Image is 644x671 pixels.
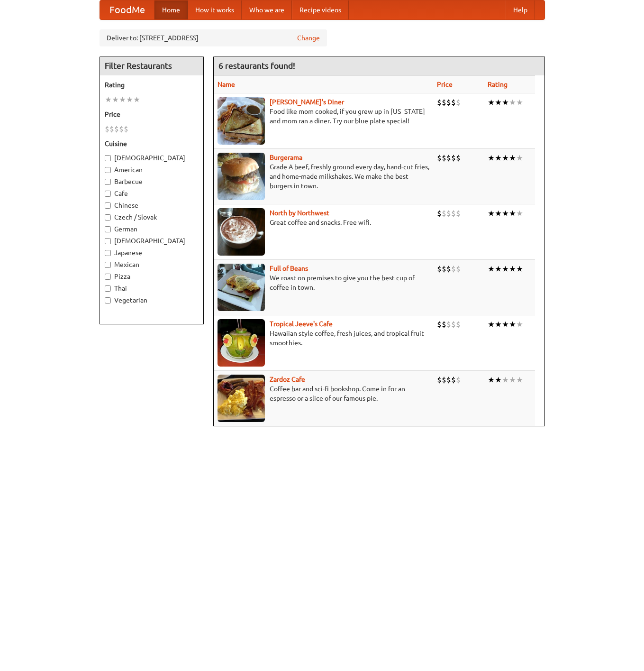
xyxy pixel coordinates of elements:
[495,375,502,385] li: ★
[105,272,199,281] label: Pizza
[502,153,509,163] li: ★
[488,81,508,88] a: Rating
[502,319,509,330] li: ★
[105,238,111,244] input: [DEMOGRAPHIC_DATA]
[218,97,265,145] img: sallys.jpg
[442,264,446,274] li: $
[451,153,456,163] li: $
[100,56,203,75] h4: Filter Restaurants
[509,319,516,330] li: ★
[451,375,456,385] li: $
[218,208,265,256] img: north.jpg
[270,154,302,161] a: Burgerama
[114,124,119,134] li: $
[502,97,509,108] li: ★
[456,375,461,385] li: $
[446,375,451,385] li: $
[105,260,199,269] label: Mexican
[437,153,442,163] li: $
[516,97,523,108] li: ★
[516,208,523,219] li: ★
[105,110,199,119] h5: Price
[270,320,333,328] a: Tropical Jeeve's Cafe
[218,264,265,311] img: beans.jpg
[218,81,235,88] a: Name
[105,236,199,246] label: [DEMOGRAPHIC_DATA]
[442,319,446,330] li: $
[218,153,265,200] img: burgerama.jpg
[270,98,344,106] a: [PERSON_NAME]'s Diner
[126,94,133,105] li: ★
[218,375,265,422] img: zardoz.jpg
[456,319,461,330] li: $
[456,153,461,163] li: $
[218,162,429,191] p: Grade A beef, freshly ground every day, hand-cut fries, and home-made milkshakes. We make the bes...
[446,153,451,163] li: $
[456,264,461,274] li: $
[495,153,502,163] li: ★
[105,295,199,305] label: Vegetarian
[437,208,442,219] li: $
[488,97,495,108] li: ★
[442,375,446,385] li: $
[502,264,509,274] li: ★
[105,248,199,257] label: Japanese
[488,264,495,274] li: ★
[105,94,112,105] li: ★
[451,97,456,108] li: $
[105,201,199,210] label: Chinese
[109,124,114,134] li: $
[451,319,456,330] li: $
[437,264,442,274] li: $
[456,97,461,108] li: $
[516,264,523,274] li: ★
[218,384,429,403] p: Coffee bar and sci-fi bookshop. Come in for an espresso or a slice of our famous pie.
[451,208,456,219] li: $
[105,262,111,268] input: Mexican
[218,218,429,227] p: Great coffee and snacks. Free wifi.
[133,94,140,105] li: ★
[270,209,329,217] a: North by Northwest
[446,319,451,330] li: $
[218,319,265,367] img: jeeves.jpg
[105,202,111,209] input: Chinese
[509,208,516,219] li: ★
[488,375,495,385] li: ★
[105,214,111,221] input: Czech / Slovak
[509,264,516,274] li: ★
[105,153,199,163] label: [DEMOGRAPHIC_DATA]
[446,97,451,108] li: $
[105,124,109,134] li: $
[105,155,111,161] input: [DEMOGRAPHIC_DATA]
[509,375,516,385] li: ★
[509,97,516,108] li: ★
[105,191,111,197] input: Cafe
[442,153,446,163] li: $
[495,208,502,219] li: ★
[105,224,199,234] label: German
[105,179,111,185] input: Barbecue
[506,0,535,19] a: Help
[442,208,446,219] li: $
[124,124,128,134] li: $
[218,273,429,292] p: We roast on premises to give you the best cup of coffee in town.
[105,250,111,256] input: Japanese
[516,153,523,163] li: ★
[502,208,509,219] li: ★
[105,226,111,232] input: German
[105,274,111,280] input: Pizza
[270,265,308,272] a: Full of Beans
[100,29,327,46] div: Deliver to: [STREET_ADDRESS]
[105,139,199,148] h5: Cuisine
[509,153,516,163] li: ★
[105,212,199,222] label: Czech / Slovak
[488,319,495,330] li: ★
[270,376,305,383] a: Zardoz Cafe
[456,208,461,219] li: $
[119,94,126,105] li: ★
[297,33,320,43] a: Change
